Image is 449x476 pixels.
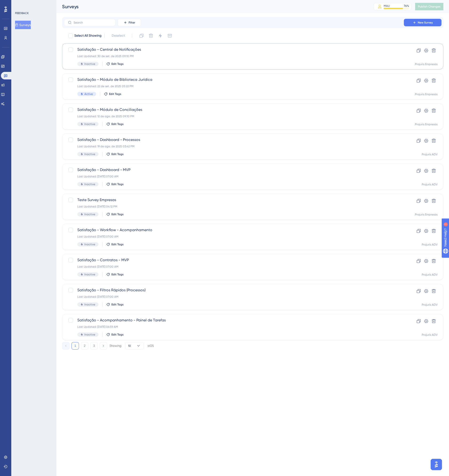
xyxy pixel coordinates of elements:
[77,84,390,88] div: Last Updated: 22 de set. de 2025 05:22 PM
[77,54,390,58] div: Last Updated: 30 de set. de 2025 09:10 PM
[84,62,95,66] span: Inactive
[112,33,125,39] span: Deselect
[384,4,390,8] div: MAU
[415,213,437,216] div: Projuris Empresas
[422,243,437,246] div: Projuris ADV
[84,92,93,96] span: Active
[110,344,121,348] div: Showing
[422,152,437,156] div: Projuris ADV
[422,183,437,186] div: Projuris ADV
[84,122,95,126] span: Inactive
[415,62,437,66] div: Projuris Empresas
[84,333,95,336] span: Inactive
[84,273,95,276] span: Inactive
[418,5,441,8] span: Publish Changes
[106,122,124,126] button: Edit Tags
[415,92,437,96] div: Projuris Empresas
[107,31,129,40] button: Deselect
[77,167,390,173] span: Satisfação - Dashboard - MVP
[77,317,390,323] span: Satisfação - Acompanhamento - Painel de Tarefas
[111,62,124,66] span: Edit Tags
[106,333,124,336] button: Edit Tags
[77,175,390,178] div: Last Updated: [DATE] 07:00 AM
[81,342,88,350] button: 2
[74,33,102,39] span: Select All Showing
[104,92,121,96] button: Edit Tags
[415,122,437,126] div: Projuris Empresas
[77,77,390,82] span: Satisfação - Módulo de Biblioteca Jurídica
[111,122,124,126] span: Edit Tags
[84,182,95,186] span: Inactive
[15,11,29,15] div: FEEDBACK
[77,107,390,113] span: Satisfação - Módulo de Conciliações
[415,3,443,10] button: Publish Changes
[77,325,390,329] div: Last Updated: [DATE] 06:59 AM
[111,182,124,186] span: Edit Tags
[404,19,441,26] button: New Survey
[111,242,124,246] span: Edit Tags
[84,242,95,246] span: Inactive
[404,4,409,8] div: 76 %
[77,197,390,203] span: Teste Survey Empresas
[77,235,390,238] div: Last Updated: [DATE] 07:00 AM
[106,303,124,306] button: Edit Tags
[111,273,124,276] span: Edit Tags
[77,114,390,118] div: Last Updated: 12 de ago. de 2025 09:10 PM
[62,3,362,10] div: Surveys
[84,152,95,156] span: Inactive
[129,21,135,24] span: Filter
[77,265,390,269] div: Last Updated: [DATE] 07:00 AM
[106,152,124,156] button: Edit Tags
[106,62,124,66] button: Edit Tags
[90,342,98,350] button: 3
[71,342,79,350] button: 1
[33,2,34,6] div: 1
[422,303,437,307] div: Projuris ADV
[422,273,437,277] div: Projuris ADV
[148,344,154,348] div: of 25
[77,227,390,233] span: Satisfação - Workflow - Acompanhamento
[11,1,29,7] span: Need Help?
[111,212,124,216] span: Edit Tags
[429,457,443,472] iframe: UserGuiding AI Assistant Launcher
[77,137,390,143] span: Satisfação - Dashboard - Processos
[74,21,112,24] input: Search
[77,144,390,148] div: Last Updated: 19 de ago. de 2025 03:42 PM
[77,287,390,293] span: Satisfação - Filtros Rápidos (Processos)
[77,257,390,263] span: Satisfação - Contratos - MVP
[84,303,95,306] span: Inactive
[109,92,121,96] span: Edit Tags
[106,273,124,276] button: Edit Tags
[77,205,390,208] div: Last Updated: [DATE] 04:12 PM
[106,212,124,216] button: Edit Tags
[111,333,124,336] span: Edit Tags
[422,333,437,337] div: Projuris ADV
[118,19,141,26] button: Filter
[111,152,124,156] span: Edit Tags
[15,21,31,29] button: Surveys
[125,342,144,350] button: 10
[77,47,390,52] span: Satisfação - Central de Notificações
[111,303,124,306] span: Edit Tags
[77,295,390,299] div: Last Updated: [DATE] 07:00 AM
[418,21,433,24] span: New Survey
[128,344,131,348] span: 10
[106,242,124,246] button: Edit Tags
[106,182,124,186] button: Edit Tags
[84,212,95,216] span: Inactive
